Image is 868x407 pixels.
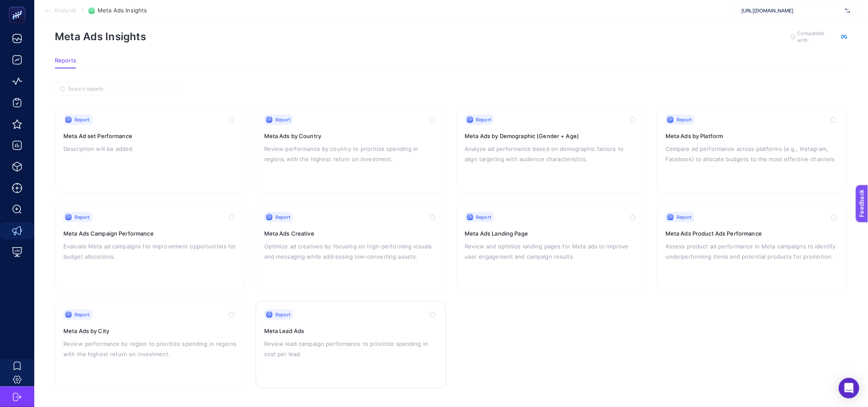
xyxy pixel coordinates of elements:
[55,301,245,388] a: ReportMeta Ads by CityReview performance by region to prioritize spending in regions with the hig...
[264,241,438,262] p: Optimize ad creatives by focusing on high-performing visuals and messaging while addressing low-c...
[465,229,638,238] h3: Meta Ads Landing Page
[665,144,839,164] p: Compare ad performance across platforms (e.g., Instagram, Facebook) to allocate budgets to the mo...
[75,116,90,123] span: Report
[275,116,291,123] span: Report
[264,327,438,335] h3: Meta Lead Ads
[264,132,438,140] h3: Meta Ads by Country
[63,229,237,238] h3: Meta Ads Campaign Performance
[55,57,76,68] button: Reports
[55,203,245,291] a: ReportMeta Ads Campaign PerformanceEvaluate Meta ad campaigns for improvement opportunities for b...
[465,132,638,140] h3: Meta Ads by Demographic (Gender + Age)
[256,106,446,193] a: ReportMeta Ads by CountryReview performance by country to prioritize spending in regions with the...
[275,214,291,221] span: Report
[55,57,76,64] span: Reports
[665,229,839,238] h3: Meta Ads Product Ads Performance
[677,214,692,221] span: Report
[845,6,850,15] img: svg%3e
[275,311,291,318] span: Report
[63,339,237,359] p: Review performance by region to prioritize spending in regions with the highest return on investm...
[256,203,446,291] a: ReportMeta Ads CreativeOptimize ad creatives by focusing on high-performing visuals and messaging...
[465,144,638,164] p: Analyze ad performance based on demographic factors to align targeting with audience characterist...
[665,241,839,262] p: Assess product ad performance in Meta campaigns to identify underperforming items and potential p...
[665,132,839,140] h3: Meta Ads by Platform
[476,116,492,123] span: Report
[81,7,84,14] span: /
[63,132,237,140] h3: Meta Ad set Performance
[63,144,237,154] p: Description will be added
[264,229,438,238] h3: Meta Ads Creative
[75,311,90,318] span: Report
[75,214,90,221] span: Report
[657,203,847,291] a: ReportMeta Ads Product Ads PerformanceAssess product ad performance in Meta campaigns to identify...
[798,30,836,44] span: Compatible with:
[68,86,178,92] input: Search
[742,7,842,14] span: [URL][DOMAIN_NAME]
[98,7,147,14] span: Meta Ads Insights
[256,301,446,388] a: ReportMeta Lead AdsReview lead campaign performance to prioritize spending in cost per lead.
[55,30,146,43] h1: Meta Ads Insights
[5,3,33,9] span: Feedback
[456,106,647,193] a: ReportMeta Ads by Demographic (Gender + Age)Analyze ad performance based on demographic factors t...
[839,378,859,398] div: Open Intercom Messenger
[657,106,847,193] a: ReportMeta Ads by PlatformCompare ad performance across platforms (e.g., Instagram, Facebook) to ...
[264,339,438,359] p: Review lead campaign performance to prioritize spending in cost per lead.
[465,241,638,262] p: Review and optimize landing pages for Meta ads to improve user engagement and campaign results
[63,241,237,262] p: Evaluate Meta ad campaigns for improvement opportunities for budget allocations.
[63,327,237,335] h3: Meta Ads by City
[55,106,245,193] a: ReportMeta Ad set PerformanceDescription will be added
[264,144,438,164] p: Review performance by country to prioritize spending in regions with the highest return on invest...
[54,7,76,14] span: Analysis
[677,116,692,123] span: Report
[456,203,647,291] a: ReportMeta Ads Landing PageReview and optimize landing pages for Meta ads to improve user engagem...
[476,214,492,221] span: Report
